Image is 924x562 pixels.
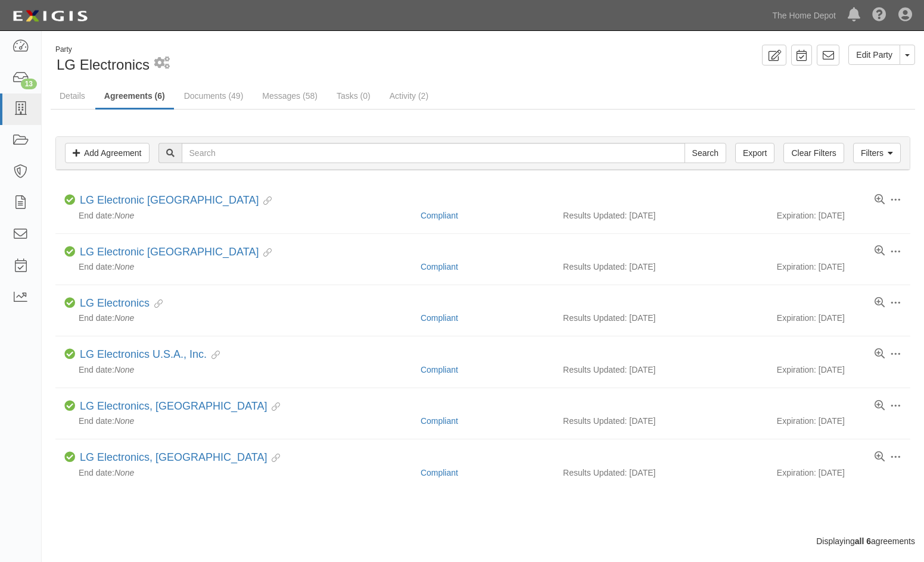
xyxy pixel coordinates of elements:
i: Compliant [64,349,75,360]
a: LG Electronics, [GEOGRAPHIC_DATA] [80,400,267,412]
div: End date: [64,210,412,221]
i: Evidence Linked [267,403,280,411]
div: End date: [64,364,412,376]
i: Compliant [64,452,75,463]
div: Expiration: [DATE] [777,364,901,376]
div: LG Electronic USA [80,246,272,259]
div: End date: [64,261,412,273]
div: End date: [64,312,412,324]
a: Export [735,143,774,163]
a: LG Electronics, [GEOGRAPHIC_DATA] [80,451,267,463]
i: Evidence Linked [259,249,272,257]
div: Results Updated: [DATE] [563,210,759,221]
i: 1 scheduled workflow [154,57,170,70]
a: Tasks (0) [328,84,379,108]
a: Edit Party [848,45,900,65]
i: Evidence Linked [207,351,220,360]
div: Expiration: [DATE] [777,210,901,221]
em: None [114,365,134,374]
input: Search [685,143,726,163]
i: Help Center - Complianz [872,8,886,23]
a: Compliant [421,365,458,374]
a: Compliant [421,468,458,477]
div: Expiration: [DATE] [777,312,901,324]
div: Results Updated: [DATE] [563,467,759,479]
i: Evidence Linked [150,300,163,308]
i: Evidence Linked [259,197,272,205]
em: None [114,262,134,271]
a: LG Electronic [GEOGRAPHIC_DATA] [80,194,259,206]
i: Compliant [64,246,75,257]
img: logo-5460c22ac91f19d4615b14bd174203de0afe785f0fc80cf4dbbc73dc1793850b.png [9,5,91,27]
div: Results Updated: [DATE] [563,364,759,376]
div: End date: [64,415,412,427]
a: View results summary [875,401,885,411]
div: 13 [21,79,37,89]
a: View results summary [875,195,885,205]
b: all 6 [855,536,871,546]
div: Expiration: [DATE] [777,467,901,479]
a: Add Agreement [65,143,150,163]
a: LG Electronic [GEOGRAPHIC_DATA] [80,246,259,258]
a: Activity (2) [381,84,437,108]
a: The Home Depot [766,4,842,27]
div: LG Electronic USA [80,194,272,207]
i: Compliant [64,401,75,411]
div: LG Electronics [51,45,474,75]
div: LG Electronics [80,297,163,310]
em: None [114,468,134,477]
a: Filters [853,143,901,163]
div: Results Updated: [DATE] [563,312,759,324]
em: None [114,211,134,220]
div: Results Updated: [DATE] [563,261,759,273]
div: Displaying agreements [42,535,924,547]
input: Search [182,143,685,163]
a: LG Electronics U.S.A., Inc. [80,348,207,360]
div: LG Electronics, USA [80,400,280,413]
div: Expiration: [DATE] [777,261,901,273]
a: Messages (58) [253,84,326,108]
a: View results summary [875,246,885,257]
span: LG Electronics [57,57,150,73]
a: Compliant [421,211,458,220]
a: Compliant [421,262,458,271]
a: View results summary [875,452,885,463]
i: Compliant [64,195,75,205]
div: Results Updated: [DATE] [563,415,759,427]
div: Expiration: [DATE] [777,415,901,427]
div: Party [55,45,150,55]
a: Clear Filters [783,143,844,163]
a: Compliant [421,416,458,426]
a: Agreements (6) [95,84,174,110]
div: End date: [64,467,412,479]
a: Details [51,84,94,108]
a: Documents (49) [175,84,253,108]
a: Compliant [421,313,458,323]
div: LG Electronics U.S.A., Inc. [80,348,220,361]
a: View results summary [875,298,885,308]
a: View results summary [875,349,885,360]
i: Compliant [64,298,75,308]
a: LG Electronics [80,297,150,309]
div: LG Electronics, USA [80,451,280,464]
em: None [114,416,134,426]
i: Evidence Linked [267,454,280,463]
em: None [114,313,134,323]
